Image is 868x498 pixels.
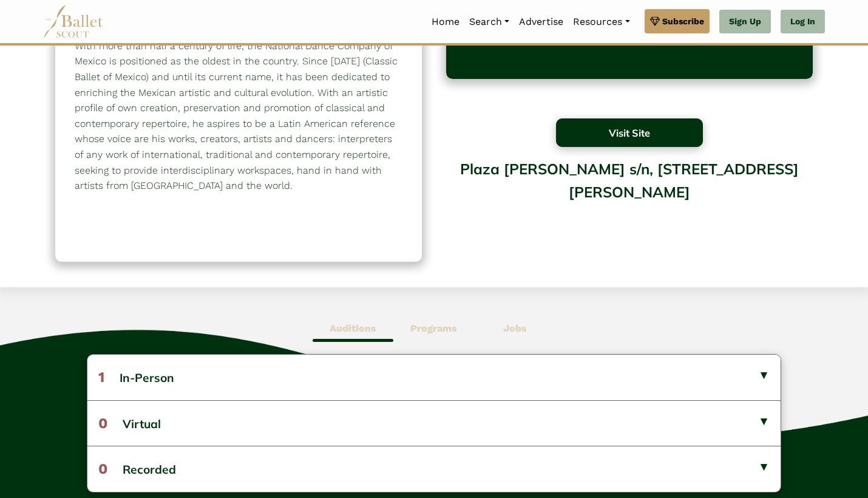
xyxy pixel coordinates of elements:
[330,322,376,334] b: Auditions
[427,9,464,35] a: Home
[464,9,514,35] a: Search
[650,15,660,28] img: gem.svg
[503,322,527,334] b: Jobs
[98,415,107,432] span: 0
[410,322,457,334] b: Programs
[556,118,703,147] button: Visit Site
[719,10,771,34] a: Sign Up
[566,30,693,67] p: No standout features listed!
[75,38,402,194] p: With more than half a century of life, the National Dance Company of Mexico is positioned as the ...
[98,460,107,477] span: 0
[87,400,781,446] button: 0Virtual
[645,9,710,33] a: Subscribe
[446,151,813,249] div: Plaza [PERSON_NAME] s/n, [STREET_ADDRESS][PERSON_NAME]
[514,9,568,35] a: Advertise
[781,10,825,34] a: Log In
[662,15,704,28] span: Subscribe
[98,369,104,386] span: 1
[87,355,781,400] button: 1In-Person
[87,446,781,491] button: 0Recorded
[568,9,634,35] a: Resources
